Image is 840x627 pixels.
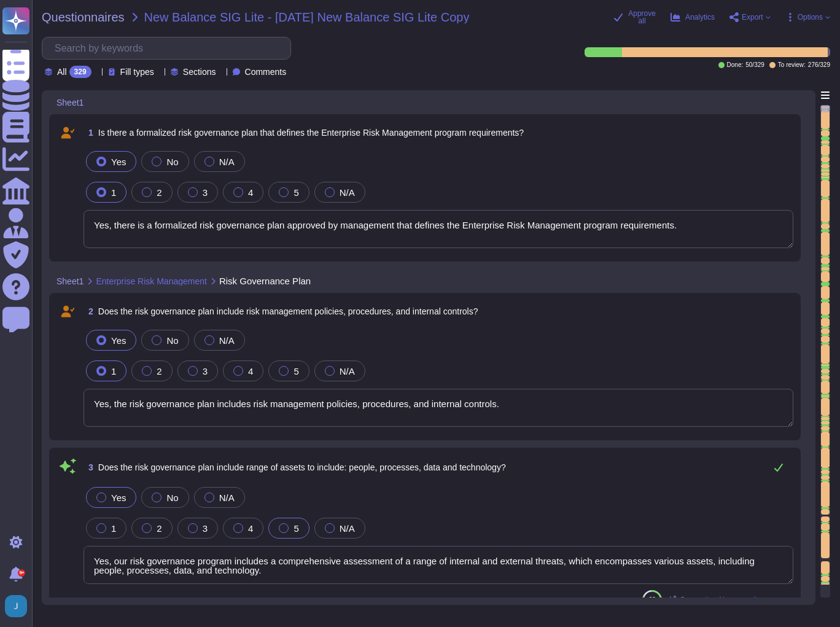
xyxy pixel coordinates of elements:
[219,493,235,503] span: N/A
[56,277,84,286] span: Sheet1
[219,335,235,346] span: N/A
[203,366,208,376] span: 3
[778,62,806,68] span: To review:
[84,210,793,248] textarea: Yes, there is a formalized risk governance plan approved by management that defines the Enterpris...
[219,276,311,286] span: Risk Governance Plan
[248,366,253,376] span: 4
[84,307,93,316] span: 2
[742,14,763,21] span: Export
[56,98,84,107] span: Sheet1
[5,595,27,617] img: user
[340,187,355,198] span: N/A
[248,523,253,534] span: 4
[84,389,793,427] textarea: Yes, the risk governance plan includes risk management policies, procedures, and internal controls.
[111,493,126,503] span: Yes
[340,366,355,376] span: N/A
[294,366,298,376] span: 5
[613,10,656,25] button: Approve all
[157,366,161,376] span: 2
[84,128,93,137] span: 1
[42,11,125,23] span: Questionnaires
[98,462,506,472] span: Does the risk governance plan include range of assets to include: people, processes, data and tec...
[248,187,253,198] span: 4
[111,335,126,346] span: Yes
[157,187,161,198] span: 2
[57,68,67,76] span: All
[294,187,298,198] span: 5
[628,10,656,25] span: Approve all
[69,66,91,78] div: 329
[649,596,656,603] span: 80
[685,14,715,21] span: Analytics
[745,62,764,68] span: 50 / 329
[219,157,235,167] span: N/A
[18,569,25,577] div: 9+
[96,277,207,286] span: Enterprise Risk Management
[84,463,93,472] span: 3
[798,14,823,21] span: Options
[203,523,208,534] span: 3
[183,68,216,76] span: Sections
[166,335,178,346] span: No
[111,523,116,534] span: 1
[111,187,116,198] span: 1
[2,593,36,620] button: user
[111,157,126,167] span: Yes
[752,596,793,604] span: See sources
[679,596,750,604] span: Generative AI answer
[84,546,793,584] textarea: Yes, our risk governance program includes a comprehensive assessment of a range of internal and e...
[671,12,715,22] button: Analytics
[727,62,744,68] span: Done:
[166,157,178,167] span: No
[157,523,161,534] span: 2
[340,523,355,534] span: N/A
[294,523,298,534] span: 5
[49,37,290,59] input: Search by keywords
[203,187,208,198] span: 3
[144,11,470,23] span: New Balance SIG Lite - [DATE] New Balance SIG Lite Copy
[245,68,287,76] span: Comments
[120,68,154,76] span: Fill types
[808,62,830,68] span: 276 / 329
[111,366,116,376] span: 1
[98,306,478,316] span: Does the risk governance plan include risk management policies, procedures, and internal controls?
[166,493,178,503] span: No
[98,128,524,138] span: Is there a formalized risk governance plan that defines the Enterprise Risk Management program re...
